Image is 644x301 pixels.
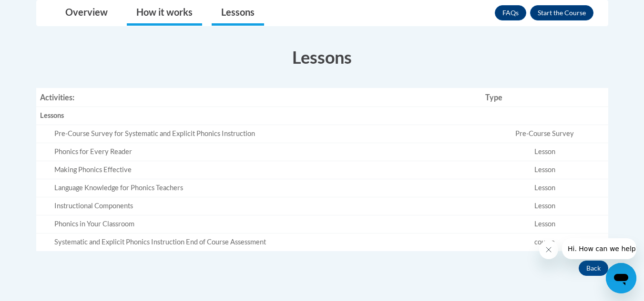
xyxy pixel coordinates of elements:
a: Overview [56,0,117,26]
td: Lesson [481,215,608,233]
td: Lesson [481,197,608,215]
div: Making Phonics Effective [54,165,478,175]
div: Systematic and Explicit Phonics Instruction End of Course Assessment [54,237,478,247]
div: Pre-Course Survey for Systematic and Explicit Phonics Instruction [54,129,478,139]
th: Type [481,88,608,107]
a: FAQs [495,5,526,20]
th: Activities: [36,88,482,107]
a: How it works [127,0,202,26]
button: Enroll [530,5,593,20]
iframe: Close message [539,240,558,259]
div: Language Knowledge for Phonics Teachers [54,183,478,193]
div: Lessons [40,111,478,121]
td: Lesson [481,143,608,161]
iframe: Message from company [562,238,636,259]
div: Instructional Components [54,201,478,211]
span: Hi. How can we help? [6,7,77,14]
div: Phonics in Your Classroom [54,219,478,229]
h3: Lessons [36,45,608,69]
td: course [481,233,608,251]
td: Lesson [481,161,608,179]
td: Pre-Course Survey [481,125,608,143]
iframe: Button to launch messaging window [606,263,636,293]
td: Lesson [481,179,608,197]
a: Lessons [212,0,264,26]
button: Back [579,261,608,276]
div: Phonics for Every Reader [54,147,478,157]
